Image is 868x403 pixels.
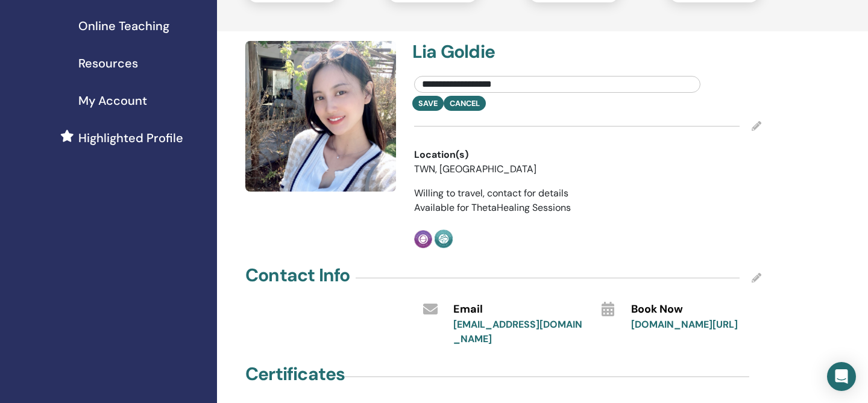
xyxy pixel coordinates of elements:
a: [DOMAIN_NAME][URL] [631,318,738,331]
div: Open Intercom Messenger [827,362,856,391]
span: Resources [78,54,138,72]
h4: Lia Goldie [412,41,580,63]
li: TWN, [GEOGRAPHIC_DATA] [414,162,549,177]
a: [EMAIL_ADDRESS][DOMAIN_NAME] [453,318,582,345]
span: Online Teaching [78,17,169,35]
button: Save [412,96,444,111]
span: Willing to travel, contact for details [414,187,568,199]
span: Highlighted Profile [78,129,183,147]
span: Location(s) [414,148,468,162]
button: Cancel [444,96,486,111]
h4: Certificates [245,363,345,385]
span: Book Now [631,302,683,317]
img: default.jpg [245,41,396,192]
span: Email [453,302,483,317]
span: Available for ThetaHealing Sessions [414,201,571,214]
span: My Account [78,92,147,110]
h4: Contact Info [245,264,350,286]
